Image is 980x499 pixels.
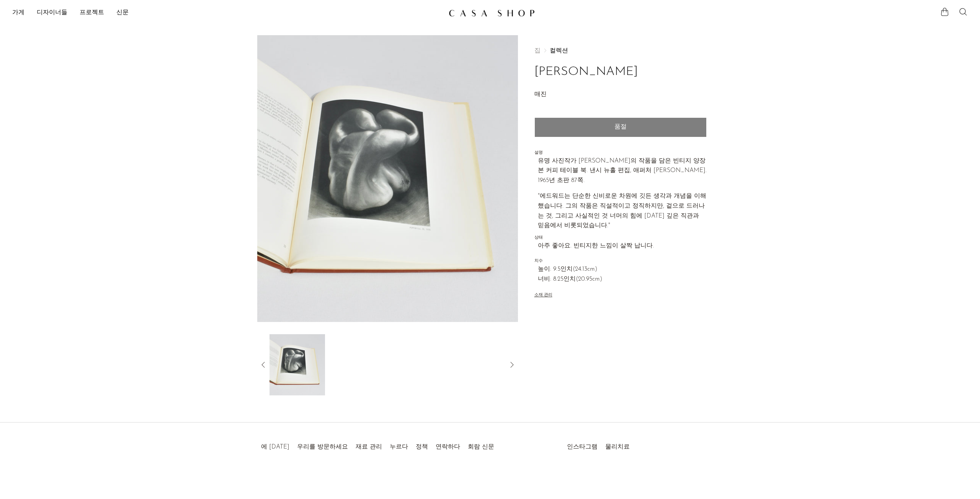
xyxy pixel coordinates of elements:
[567,444,598,450] a: 인스타그램
[534,66,638,78] font: [PERSON_NAME]
[269,334,325,395] img: 에드워드 웨스턴
[538,276,602,282] font: 너비: 8.25인치(20.95cm)
[116,10,129,16] font: 신문
[538,158,707,184] font: 유명 사진작가 [PERSON_NAME]의 작품을 담은 빈티지 양장본 커피 테이블 북. 낸시 뉴홀 편집, 애퍼처 [PERSON_NAME]. 1965년 초판 87쪽.
[261,444,289,450] a: 에 [DATE]
[534,259,543,263] font: 치수
[37,8,67,18] a: 디자이너들
[12,7,443,20] ul: 새로운 헤더 메뉴
[257,35,518,322] img: 에드워드 웨스턴
[534,48,541,54] font: 집
[12,7,443,20] nav: 데스크톱 탐색
[356,444,382,450] a: 재료 관리
[534,47,707,54] nav: 빵가루
[538,193,706,229] font: "에드워드는 단순한 신비로운 차원에 깃든 생각과 개념을 이해했습니다. 그의 작품은 직설적이고 정직하지만, 겉으로 드러나는 것, 그리고 사실적인 것 너머의 힘에 [DATE] 깊...
[534,117,707,137] button: 장바구니에 담기
[534,293,552,298] button: 소재 관리
[534,151,543,155] font: 설명
[614,124,627,130] font: 품절
[550,47,568,54] a: 컬렉션
[37,10,67,16] font: 디자이너들
[257,438,498,452] ul: 빠른 링크
[538,243,654,249] font: 아주 좋아요. 빈티지한 느낌이 살짝 납니다.
[605,444,630,450] a: 물리치료
[116,8,129,18] a: 신문
[534,91,547,98] font: 매진
[80,10,104,16] font: 프로젝트
[534,293,552,297] font: 소재 관리
[534,236,543,240] font: 상태
[80,8,104,18] a: 프로젝트
[416,444,428,450] a: 정책
[297,444,348,450] a: 우리를 방문하세요
[538,266,597,272] font: 높이: 9.5인치(24.13cm)
[390,444,408,450] a: 누르다
[12,10,24,16] font: 가게
[12,8,24,18] a: 가게
[563,438,634,452] ul: 소셜 미디어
